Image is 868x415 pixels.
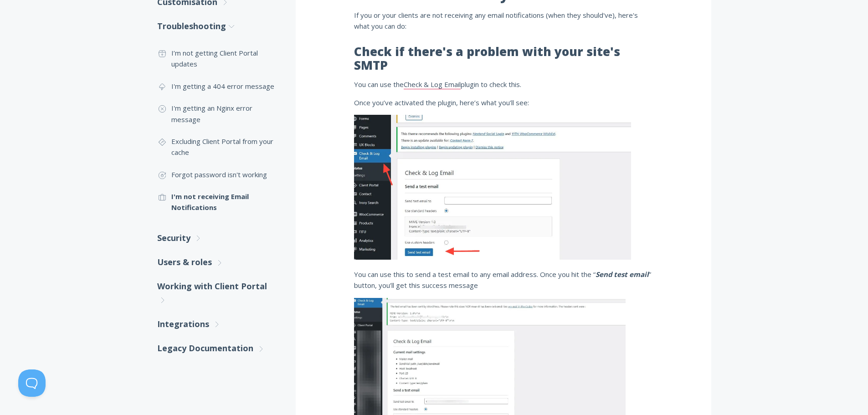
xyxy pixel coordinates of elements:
[157,14,277,38] a: Troubleshooting
[157,185,277,219] a: I'm not receiving Email Notifications
[157,312,277,336] a: Integrations
[157,226,277,250] a: Security
[354,97,653,108] p: Once you’ve activated the plugin, here’s what you’ll see:
[354,79,653,90] p: You can use the plugin to check this.
[18,369,46,397] iframe: Toggle Customer Support
[157,164,277,185] a: Forgot password isn't working
[157,336,277,360] a: Legacy Documentation
[157,250,277,274] a: Users & roles
[354,269,653,291] p: You can use this to send a test email to any email address. Once you hit the “ ” button, you’ll g...
[157,274,277,312] a: Working with Client Portal
[157,130,277,164] a: Excluding Client Portal from your cache
[354,10,653,32] p: If you or your clients are not receiving any email notifications (when they should've), here's wh...
[157,42,277,75] a: I’m not getting Client Portal updates
[354,43,620,73] b: Check if there's a problem with your site's SMTP
[596,270,649,279] i: Send test email
[404,80,461,89] a: Check & Log Email
[157,75,277,97] a: I'm getting a 404 error message
[157,97,277,130] a: I'm getting an Nginx error message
